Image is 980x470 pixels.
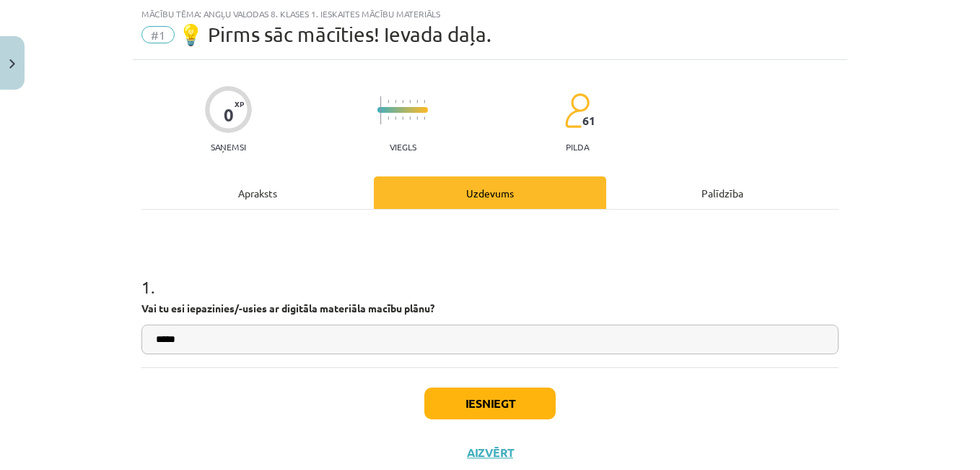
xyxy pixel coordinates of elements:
div: Mācību tēma: Angļu valodas 8. klases 1. ieskaites mācību materiāls [141,9,839,19]
img: icon-short-line-57e1e144782c952c97e751825c79c345078a6d821885a25fce030b3d8c18986b.svg [388,100,389,103]
div: Apraksts [141,176,374,209]
div: 0 [224,105,234,125]
span: 💡 Pirms sāc mācīties! Ievada daļa. [178,22,491,46]
img: icon-short-line-57e1e144782c952c97e751825c79c345078a6d821885a25fce030b3d8c18986b.svg [416,100,418,103]
span: XP [235,100,244,108]
img: icon-short-line-57e1e144782c952c97e751825c79c345078a6d821885a25fce030b3d8c18986b.svg [388,116,389,120]
strong: Vai tu esi iepazinies/-usies ar digitāla materiāla macību plānu? [141,302,434,315]
img: icon-close-lesson-0947bae3869378f0d4975bcd49f059093ad1ed9edebbc8119c70593378902aed.svg [9,59,15,69]
h1: 1 . [141,252,839,296]
div: Palīdzība [606,176,839,209]
button: Aizvērt [463,445,517,460]
img: icon-short-line-57e1e144782c952c97e751825c79c345078a6d821885a25fce030b3d8c18986b.svg [402,116,403,120]
img: icon-short-line-57e1e144782c952c97e751825c79c345078a6d821885a25fce030b3d8c18986b.svg [416,116,418,120]
p: Viegls [390,142,416,152]
img: icon-long-line-d9ea69661e0d244f92f715978eff75569469978d946b2353a9bb055b3ed8787d.svg [380,96,382,124]
button: Iesniegt [424,388,556,419]
img: icon-short-line-57e1e144782c952c97e751825c79c345078a6d821885a25fce030b3d8c18986b.svg [409,116,411,120]
span: #1 [141,26,175,43]
div: Uzdevums [374,176,606,209]
img: icon-short-line-57e1e144782c952c97e751825c79c345078a6d821885a25fce030b3d8c18986b.svg [424,100,425,103]
img: icon-short-line-57e1e144782c952c97e751825c79c345078a6d821885a25fce030b3d8c18986b.svg [424,116,425,120]
span: 61 [582,114,595,127]
img: icon-short-line-57e1e144782c952c97e751825c79c345078a6d821885a25fce030b3d8c18986b.svg [395,100,396,103]
img: icon-short-line-57e1e144782c952c97e751825c79c345078a6d821885a25fce030b3d8c18986b.svg [395,116,396,120]
img: icon-short-line-57e1e144782c952c97e751825c79c345078a6d821885a25fce030b3d8c18986b.svg [409,100,411,103]
p: pilda [566,142,589,152]
p: Saņemsi [205,142,252,152]
img: icon-short-line-57e1e144782c952c97e751825c79c345078a6d821885a25fce030b3d8c18986b.svg [402,100,403,103]
img: students-c634bb4e5e11cddfef0936a35e636f08e4e9abd3cc4e673bd6f9a4125e45ecb1.svg [564,93,590,129]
